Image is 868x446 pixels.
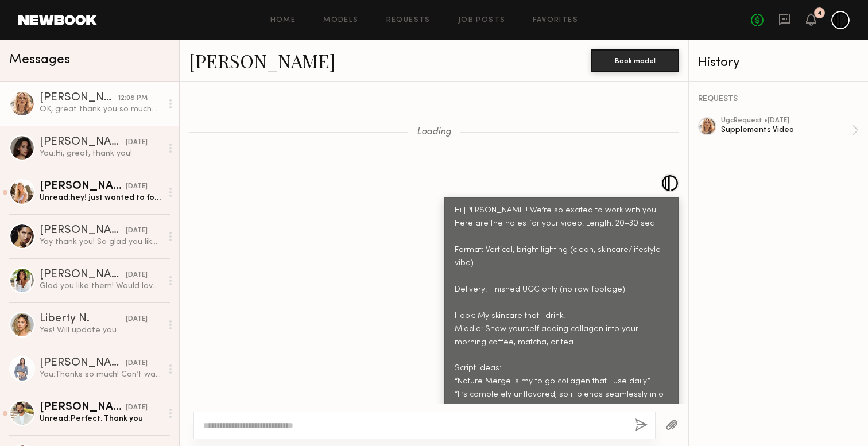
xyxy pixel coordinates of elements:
[40,281,162,292] div: Glad you like them! Would love to work together again🤍
[118,93,148,104] div: 12:08 PM
[270,17,296,24] a: Home
[40,313,126,325] div: Liberty N.
[40,225,126,236] div: [PERSON_NAME]
[126,358,148,369] div: [DATE]
[698,95,859,103] div: REQUESTS
[40,358,126,369] div: [PERSON_NAME]
[126,270,148,281] div: [DATE]
[458,17,506,24] a: Job Posts
[126,314,148,325] div: [DATE]
[417,127,451,137] span: Loading
[189,48,335,73] a: [PERSON_NAME]
[386,17,431,24] a: Requests
[40,369,162,380] div: You: Thanks so much! Can’t wait to see your magic ✨
[40,148,162,159] div: You: Hi, great, thank you!
[721,117,859,144] a: ugcRequest •[DATE]Supplements Video
[817,10,822,17] div: 4
[9,53,70,67] span: Messages
[40,92,118,104] div: [PERSON_NAME]
[533,17,578,24] a: Favorites
[721,125,852,135] div: Supplements Video
[698,56,859,69] div: History
[40,181,126,192] div: [PERSON_NAME]
[40,104,162,115] div: OK, great thank you so much. I will put it to the reel (
[126,226,148,236] div: [DATE]
[721,117,852,125] div: ugc Request • [DATE]
[40,236,162,247] div: Yay thank you! So glad you like it :) let me know if you ever need anymore videos xx love the pro...
[126,402,148,413] div: [DATE]
[40,325,162,336] div: Yes! Will update you
[40,269,126,281] div: [PERSON_NAME]
[126,181,148,192] div: [DATE]
[323,17,358,24] a: Models
[126,137,148,148] div: [DATE]
[591,49,679,72] button: Book model
[40,192,162,203] div: Unread: hey! just wanted to follow up
[40,137,126,148] div: [PERSON_NAME]
[591,55,679,65] a: Book model
[40,402,126,413] div: [PERSON_NAME]
[40,413,162,424] div: Unread: Perfect. Thank you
